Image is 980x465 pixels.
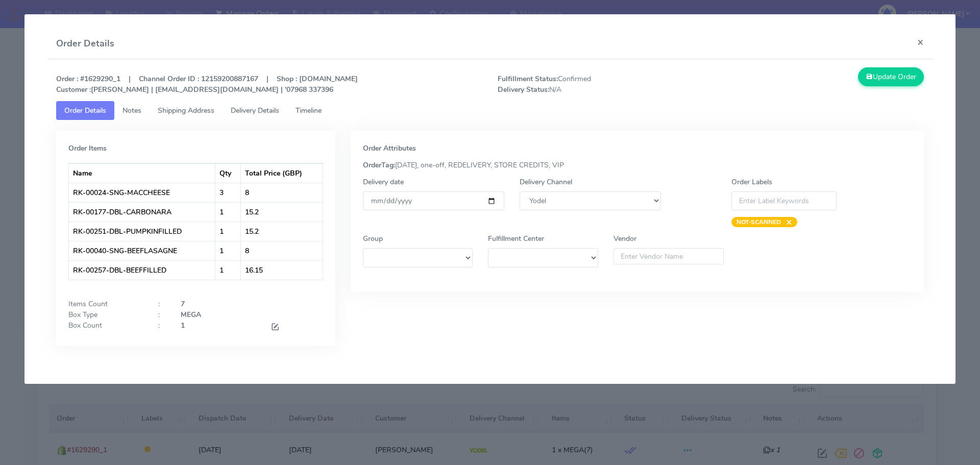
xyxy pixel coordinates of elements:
div: Items Count [61,299,151,309]
td: RK-00177-DBL-CARBONARA [69,202,215,222]
div: [DATE], one-off, REDELIVERY, STORE CREDITS, VIP [355,160,920,170]
td: RK-00251-DBL-PUMPKINFILLED [69,222,215,241]
label: Fulfillment Center [488,233,544,244]
td: RK-00040-SNG-BEEFLASAGNE [69,241,215,260]
strong: Delivery Status: [498,85,549,94]
label: Order Labels [731,177,772,187]
div: Box Type [61,309,151,320]
strong: Customer : [56,85,91,94]
strong: Order Items [68,143,107,153]
div: : [151,299,173,309]
td: 8 [241,241,323,260]
span: Confirmed N/A [490,74,711,95]
input: Enter Label Keywords [731,191,837,210]
td: 1 [215,241,241,260]
td: 15.2 [241,202,323,222]
label: Vendor [614,233,636,244]
strong: 7 [181,299,185,309]
div: : [151,309,173,320]
td: 3 [215,183,241,202]
strong: MEGA [181,310,201,320]
ul: Tabs [56,101,924,120]
td: 1 [215,260,241,280]
strong: 1 [181,321,185,330]
td: 16.15 [241,260,323,280]
td: 1 [215,222,241,241]
span: Order Details [64,106,106,115]
div: : [151,320,173,334]
button: Update Order [858,67,924,86]
span: Shipping Address [158,106,214,115]
td: RK-00257-DBL-BEEFFILLED [69,260,215,280]
th: Name [69,163,215,183]
td: RK-00024-SNG-MACCHEESE [69,183,215,202]
strong: OrderTag: [363,160,395,170]
td: 8 [241,183,323,202]
h4: Order Details [56,37,114,51]
strong: Order Attributes [363,143,416,153]
input: Enter Vendor Name [614,248,724,264]
td: 1 [215,202,241,222]
label: Delivery date [363,177,404,187]
th: Qty [215,163,241,183]
span: Notes [122,106,141,115]
th: Total Price (GBP) [241,163,323,183]
label: Delivery Channel [520,177,572,187]
span: Delivery Details [231,106,279,115]
div: Box Count [61,320,151,334]
strong: NOT-SCANNED [737,218,781,226]
label: Group [363,233,383,244]
span: × [781,217,792,227]
td: 15.2 [241,222,323,241]
button: Close [909,29,932,56]
strong: Order : #1629290_1 | Channel Order ID : 12159200887167 | Shop : [DOMAIN_NAME] [PERSON_NAME] | [EM... [56,74,358,94]
strong: Fulfillment Status: [498,74,558,84]
span: Timeline [296,106,322,115]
